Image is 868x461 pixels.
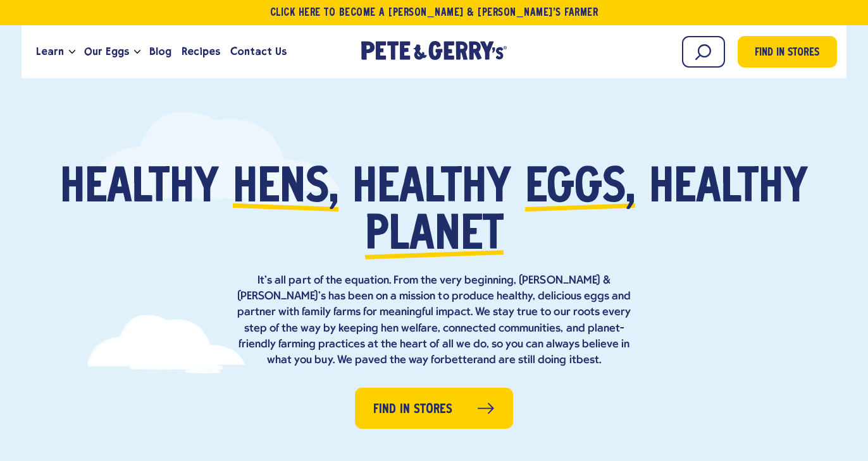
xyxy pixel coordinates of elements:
span: Healthy [60,165,219,213]
span: Find in Stores [373,400,452,419]
span: Our Eggs [84,44,128,59]
strong: better [445,354,477,366]
a: Our Eggs [79,35,133,69]
p: It’s all part of the equation. From the very beginning, [PERSON_NAME] & [PERSON_NAME]’s has been ... [232,273,636,368]
a: Blog [144,35,177,69]
span: healthy [649,165,808,213]
a: Find in Stores [355,388,513,429]
span: eggs, [525,165,635,213]
button: Open the dropdown menu for Learn [69,50,75,54]
input: Search [682,36,725,68]
button: Open the dropdown menu for Our Eggs [134,50,140,54]
span: Find in Stores [755,45,819,62]
a: Learn [31,35,69,69]
a: Contact Us [225,35,292,69]
span: Blog [149,44,171,59]
span: Recipes [182,44,220,59]
span: planet [365,213,504,260]
span: healthy [352,165,511,213]
a: Recipes [177,35,225,69]
a: Find in Stores [738,36,837,68]
span: hens, [233,165,338,213]
strong: best [576,354,599,366]
span: Contact Us [230,44,287,59]
span: Learn [36,44,64,59]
